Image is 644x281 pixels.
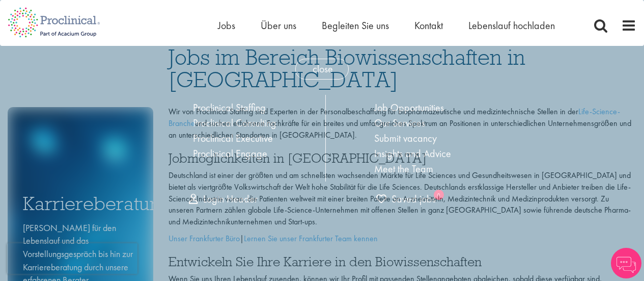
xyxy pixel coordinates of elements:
[468,19,555,32] a: Lebenslauf hochladen
[434,190,444,200] sub: 0
[193,116,276,130] a: Proclinical Consulting
[193,132,273,145] a: Proclinical Executive
[261,19,296,32] a: Über uns
[374,132,437,145] a: Submit vacancy
[374,101,444,114] a: Job Opportunities
[376,192,436,206] span: Saved jobs
[611,248,641,278] img: Chatbot
[189,192,258,206] a: Login Header
[295,59,349,80] span: close
[218,19,235,32] a: Jobs
[193,147,267,160] a: Proclinical Engage
[374,162,433,175] a: Meet the Team
[414,19,443,32] a: Kontakt
[376,192,436,207] a: 0 jobs in shortlist
[374,116,425,130] a: Our Services
[374,147,451,160] a: Insights and Advice
[193,101,266,114] a: Proclinical Staffing
[322,19,389,32] a: Begleiten Sie uns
